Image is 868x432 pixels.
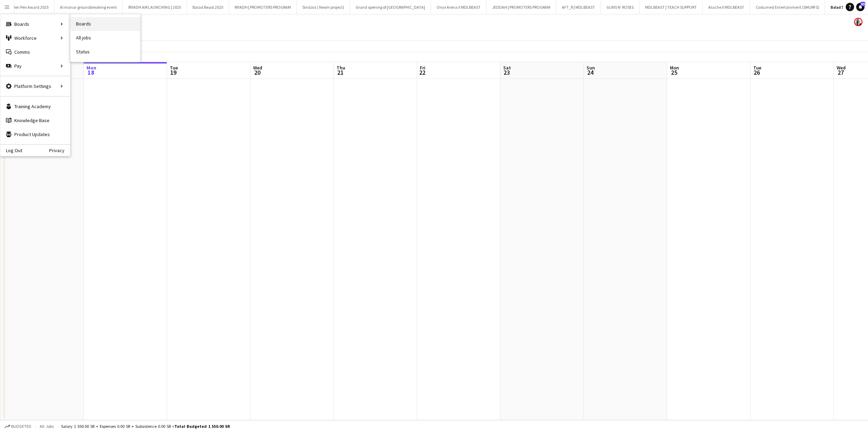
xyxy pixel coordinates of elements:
span: All jobs [38,424,55,429]
button: Grand opening of [GEOGRAPHIC_DATA] [350,0,431,14]
button: RIYADH AIR LAUNCHING | 2025 [123,0,187,14]
button: Sindala ( Neom project) [297,0,350,14]
span: Tue [753,65,761,71]
button: AFT_R | MDLBEAST [556,0,601,14]
button: JEDDAH | PROMOTERS PROGRAM [486,0,556,14]
a: Boards [70,17,140,31]
span: Wed [837,65,846,71]
span: 25 [669,68,679,76]
span: Mon [86,65,96,71]
span: Fri [420,65,425,71]
a: All jobs [70,31,140,45]
span: 21 [335,68,345,76]
button: Onyx Arena X MDLBEAST [431,0,486,14]
span: Thu [337,65,345,71]
div: Pay [0,59,70,73]
button: Budgeted [3,423,32,430]
a: Status [70,45,140,59]
button: MDLBEAST | TEACH SUPPORT [640,0,703,14]
a: Knowledge Base [0,113,70,127]
a: Comms [0,45,70,59]
div: Workforce [0,31,70,45]
span: 20 [252,68,262,76]
span: Tue [170,65,178,71]
button: RIYADH | PROMOTERS PROGRAM [229,0,297,14]
a: Log Out [0,148,22,153]
a: Privacy [49,148,70,153]
a: Product Updates [0,127,70,141]
button: Golden Pen Award 2025 [1,0,54,14]
span: 59 [860,2,865,6]
span: Budgeted [11,424,31,429]
div: Salary 1 550.00 SR + Expenses 0.00 SR + Subsistence 0.00 SR = [61,424,230,429]
button: Atache X MDLBEAST [703,0,750,14]
span: 27 [836,68,846,76]
span: 26 [752,68,761,76]
span: Mon [670,65,679,71]
span: Total Budgeted 1 550.00 SR [174,424,230,429]
button: GUNS N' ROSES [601,0,640,14]
div: Platform Settings [0,79,70,93]
button: Al manar groundbreaking event [54,0,123,14]
span: 24 [586,68,595,76]
app-user-avatar: Ali Shamsan [854,18,862,26]
div: Boards [0,17,70,31]
span: Wed [253,65,262,71]
span: 22 [419,68,425,76]
span: 18 [85,68,96,76]
button: Costumed Entertainment (SMURFS) [750,0,825,14]
button: Balad Beast 2025 [187,0,229,14]
span: 19 [169,68,178,76]
span: Sat [503,65,511,71]
a: Training Academy [0,99,70,113]
span: Sun [587,65,595,71]
button: Balad Social 2025 [825,0,868,14]
span: 23 [502,68,511,76]
a: 59 [856,3,865,11]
